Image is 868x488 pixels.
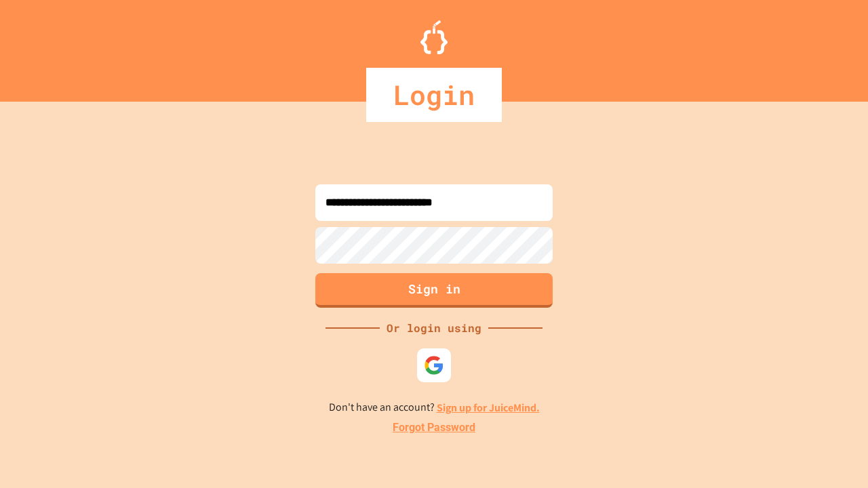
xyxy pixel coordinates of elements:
button: Sign in [315,273,553,308]
a: Forgot Password [393,420,475,436]
a: Sign up for JuiceMind. [437,401,540,415]
div: Or login using [380,320,488,336]
p: Don't have an account? [329,399,540,416]
img: google-icon.svg [424,355,444,375]
img: Logo.svg [420,20,448,54]
div: Login [366,68,502,122]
